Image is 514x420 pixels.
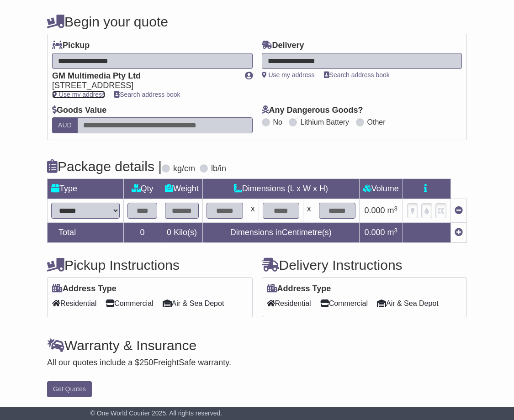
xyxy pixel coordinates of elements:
div: All our quotes include a $ FreightSafe warranty. [47,358,467,368]
td: Type [48,179,124,199]
label: Lithium Battery [300,118,349,126]
span: 0.000 [365,206,385,215]
label: Other [367,118,386,126]
td: x [303,199,315,223]
label: lb/in [211,164,226,174]
h4: Pickup Instructions [47,257,252,273]
span: 0.000 [365,228,385,237]
span: Residential [52,296,96,310]
label: No [273,118,282,126]
a: Add new item [455,228,463,237]
label: Any Dangerous Goods? [262,105,363,115]
a: Use my address [52,91,105,98]
td: Dimensions (L x W x H) [202,179,359,199]
label: AUD [52,117,78,133]
h4: Warranty & Insurance [47,338,467,353]
label: kg/cm [173,164,195,174]
span: Commercial [106,296,153,310]
a: Remove this item [455,206,463,215]
td: Weight [161,179,203,199]
span: Air & Sea Depot [163,296,224,310]
span: Air & Sea Depot [377,296,439,310]
h4: Begin your quote [47,14,467,29]
h4: Delivery Instructions [262,257,467,273]
label: Address Type [267,284,331,294]
h4: Package details | [47,159,162,174]
span: m [387,206,398,215]
span: m [387,228,398,237]
td: x [247,199,259,223]
label: Delivery [262,41,304,51]
td: Kilo(s) [161,223,203,243]
a: Search address book [114,91,180,98]
span: Commercial [320,296,368,310]
span: 250 [139,358,153,367]
span: Residential [267,296,311,310]
a: Search address book [324,71,390,79]
sup: 3 [394,227,398,234]
label: Address Type [52,284,117,294]
button: Get Quotes [47,381,92,397]
span: 0 [167,228,171,237]
td: 0 [124,223,161,243]
div: [STREET_ADDRESS] [52,81,235,91]
span: © One World Courier 2025. All rights reserved. [90,409,223,417]
a: Use my address [262,71,315,79]
td: Total [48,223,124,243]
sup: 3 [394,205,398,212]
div: GM Multimedia Pty Ltd [52,71,235,81]
label: Goods Value [52,105,106,115]
td: Dimensions in Centimetre(s) [202,223,359,243]
td: Qty [124,179,161,199]
td: Volume [359,179,403,199]
label: Pickup [52,41,90,51]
